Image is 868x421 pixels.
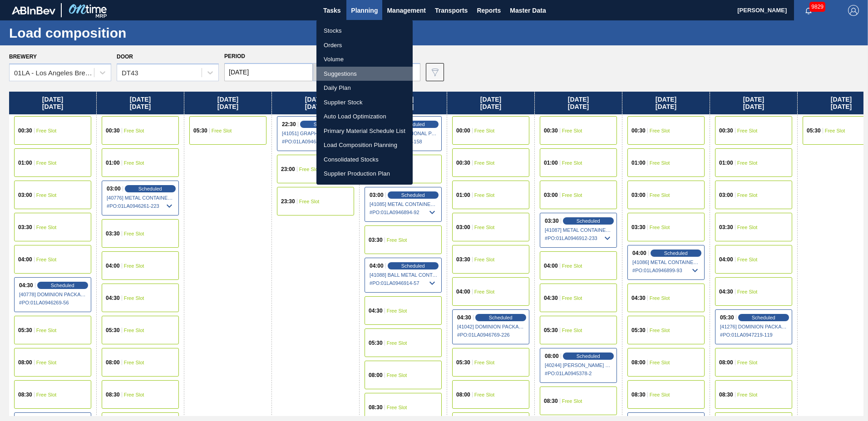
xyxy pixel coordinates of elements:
[316,38,413,53] a: Orders
[316,166,413,181] a: Supplier Production Plan
[316,124,413,138] a: Primary Material Schedule List
[316,67,413,81] a: Suggestions
[316,152,413,167] a: Consolidated Stocks
[316,95,413,110] a: Supplier Stock
[316,109,413,124] a: Auto Load Optimization
[316,52,413,67] a: Volume
[316,24,413,38] a: Stocks
[316,138,413,152] a: Load Composition Planning
[316,81,413,95] a: Daily Plan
